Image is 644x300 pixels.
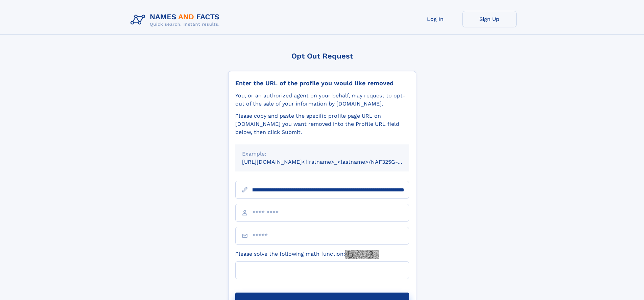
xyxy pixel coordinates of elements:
[235,250,379,259] label: Please solve the following math function:
[242,150,402,158] div: Example:
[408,11,462,27] a: Log In
[235,79,409,87] div: Enter the URL of the profile you would like removed
[462,11,517,27] a: Sign Up
[242,159,422,165] small: [URL][DOMAIN_NAME]<firstname>_<lastname>/NAF325G-xxxxxxxx
[235,112,409,136] div: Please copy and paste the specific profile page URL on [DOMAIN_NAME] you want removed into the Pr...
[128,11,225,29] img: Logo Names and Facts
[235,92,409,108] div: You, or an authorized agent on your behalf, may request to opt-out of the sale of your informatio...
[228,52,416,60] div: Opt Out Request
